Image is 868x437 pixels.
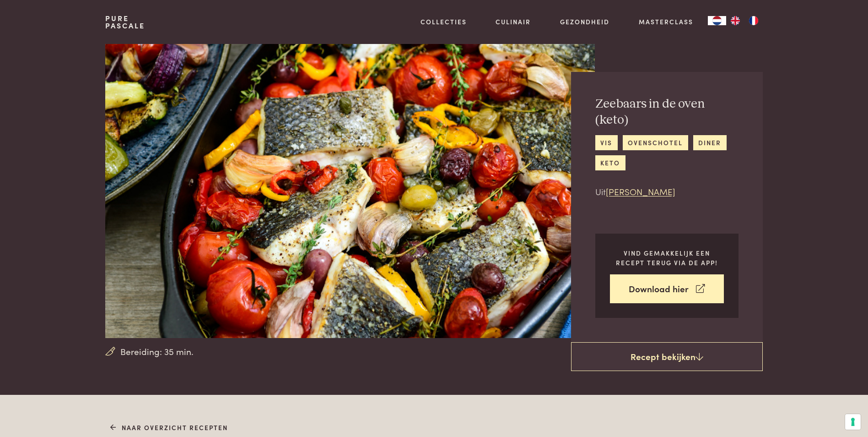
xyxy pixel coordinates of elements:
h2: Zeebaars in de oven (keto) [595,96,739,128]
a: FR [744,16,763,25]
span: Bereiding: 35 min. [120,345,194,358]
a: [PERSON_NAME] [606,185,675,197]
img: Zeebaars in de oven (keto) [105,44,594,338]
a: EN [726,16,744,25]
a: Gezondheid [560,17,609,27]
a: Collecties [421,17,467,27]
a: PurePascale [105,15,145,29]
p: Uit [595,185,739,198]
a: ovenschotel [623,135,688,150]
ul: Language list [726,16,763,25]
a: keto [595,155,625,170]
a: NL [708,16,726,25]
a: vis [595,135,618,150]
p: Vind gemakkelijk een recept terug via de app! [610,248,724,267]
button: Uw voorkeuren voor toestemming voor trackingtechnologieën [845,414,861,430]
a: Masterclass [639,17,693,27]
a: diner [693,135,727,150]
aside: Language selected: Nederlands [708,16,763,25]
div: Language [708,16,726,25]
a: Culinair [496,17,531,27]
a: Recept bekijken [571,342,763,371]
a: Download hier [610,274,724,303]
a: Naar overzicht recepten [110,423,228,432]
